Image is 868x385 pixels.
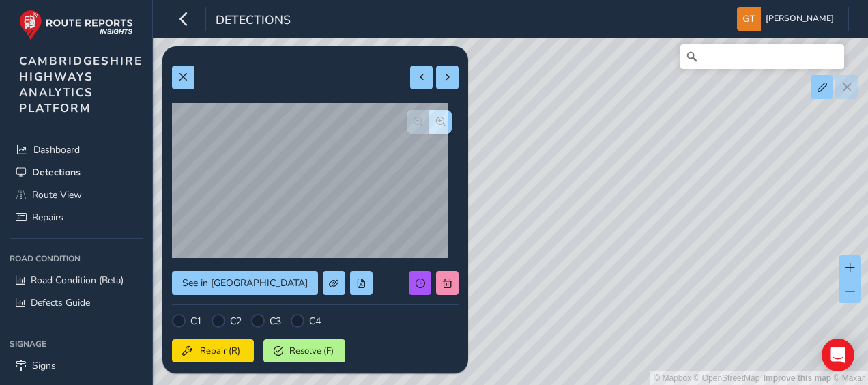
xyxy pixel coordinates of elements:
[737,7,761,31] img: diamond-layout
[19,53,143,116] span: CAMBRIDGESHIRE HIGHWAYS ANALYTICS PLATFORM
[19,10,133,40] img: rr logo
[31,274,124,287] span: Road Condition (Beta)
[32,359,56,372] span: Signs
[10,161,143,184] a: Detections
[197,345,244,357] span: Repair (R)
[10,269,143,291] a: Road Condition (Beta)
[822,339,854,371] div: Open Intercom Messenger
[10,291,143,314] a: Defects Guide
[32,188,82,201] span: Route View
[270,315,281,328] label: C3
[216,12,291,31] span: Detections
[10,248,143,269] div: Road Condition
[309,315,321,328] label: C4
[31,296,90,309] span: Defects Guide
[263,339,345,362] button: Resolve (F)
[680,44,844,69] input: Search
[32,166,81,179] span: Detections
[10,139,143,161] a: Dashboard
[32,211,63,224] span: Repairs
[766,7,834,31] span: [PERSON_NAME]
[10,184,143,206] a: Route View
[172,271,318,295] button: See in Route View
[737,7,839,31] button: [PERSON_NAME]
[10,206,143,229] a: Repairs
[10,334,143,354] div: Signage
[190,315,202,328] label: C1
[10,354,143,377] a: Signs
[172,339,254,362] button: Repair (R)
[230,315,242,328] label: C2
[33,143,80,156] span: Dashboard
[182,276,308,289] span: See in [GEOGRAPHIC_DATA]
[288,345,335,357] span: Resolve (F)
